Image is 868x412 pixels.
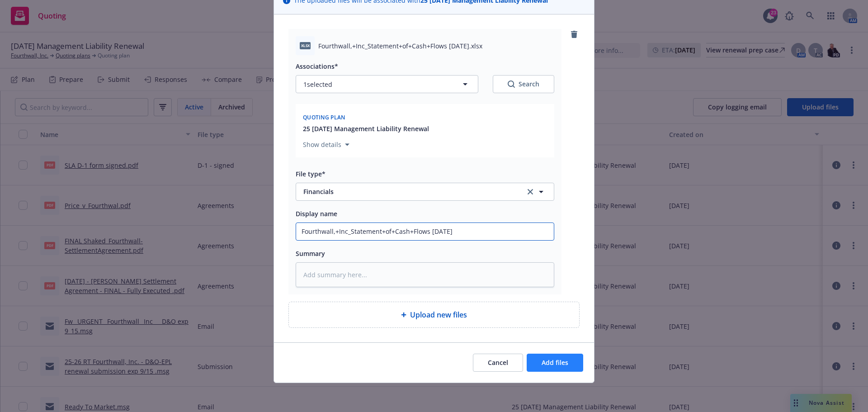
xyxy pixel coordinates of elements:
span: Quoting plan [303,114,345,121]
button: Add files [527,354,583,372]
button: SearchSearch [493,75,554,93]
span: File type* [296,170,325,178]
div: Search [508,80,539,89]
span: Financials [303,187,513,196]
div: Upload new files [288,302,580,328]
button: Cancel [473,354,523,372]
svg: Search [508,81,515,88]
span: Associations* [296,62,338,71]
span: Upload new files [410,309,467,320]
button: 1selected [296,75,478,93]
a: clear selection [525,186,536,197]
button: 25 [DATE] Management Liability Renewal [303,124,429,133]
span: Add files [542,358,568,367]
input: Add display name here... [296,223,554,240]
span: Fourthwall,+Inc_Statement+of+Cash+Flows [DATE].xlsx [318,41,482,51]
button: Financialsclear selection [296,183,554,201]
span: Display name [296,209,337,218]
span: Cancel [488,358,508,367]
button: Show details [299,139,353,150]
span: Summary [296,249,325,258]
a: remove [569,29,580,40]
span: 1 selected [303,80,332,89]
span: xlsx [300,42,311,49]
